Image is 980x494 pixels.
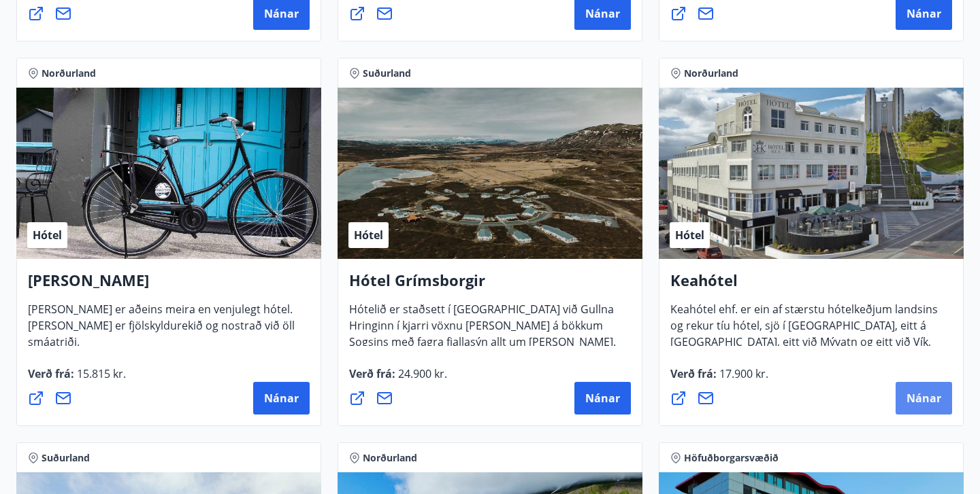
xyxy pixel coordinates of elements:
[896,382,952,414] button: Nánar
[349,366,447,392] span: Verð frá :
[363,451,417,465] span: Norðurland
[684,451,779,465] span: Höfuðborgarsvæðið
[28,270,310,301] h4: [PERSON_NAME]
[717,366,768,381] span: 17.900 kr.
[354,228,383,243] span: Hótel
[585,391,620,406] span: Nánar
[28,302,295,360] span: [PERSON_NAME] er aðeins meira en venjulegt hótel. [PERSON_NAME] er fjölskyldurekið og nostrað við...
[33,228,62,243] span: Hótel
[349,270,631,301] h4: Hótel Grímsborgir
[684,67,738,80] span: Norðurland
[42,67,96,80] span: Norðurland
[585,6,620,21] span: Nánar
[906,6,941,21] span: Nánar
[253,382,310,414] button: Nánar
[670,302,938,393] span: Keahótel ehf. er ein af stærstu hótelkeðjum landsins og rekur tíu hótel, sjö í [GEOGRAPHIC_DATA],...
[28,366,126,392] span: Verð frá :
[363,67,411,80] span: Suðurland
[675,228,704,243] span: Hótel
[264,391,299,406] span: Nánar
[395,366,447,381] span: 24.900 kr.
[349,302,616,393] span: Hótelið er staðsett í [GEOGRAPHIC_DATA] við Gullna Hringinn í kjarri vöxnu [PERSON_NAME] á bökkum...
[670,270,952,301] h4: Keahótel
[42,451,90,465] span: Suðurland
[906,391,941,406] span: Nánar
[264,6,299,21] span: Nánar
[74,366,126,381] span: 15.815 kr.
[574,382,631,414] button: Nánar
[670,366,768,392] span: Verð frá :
